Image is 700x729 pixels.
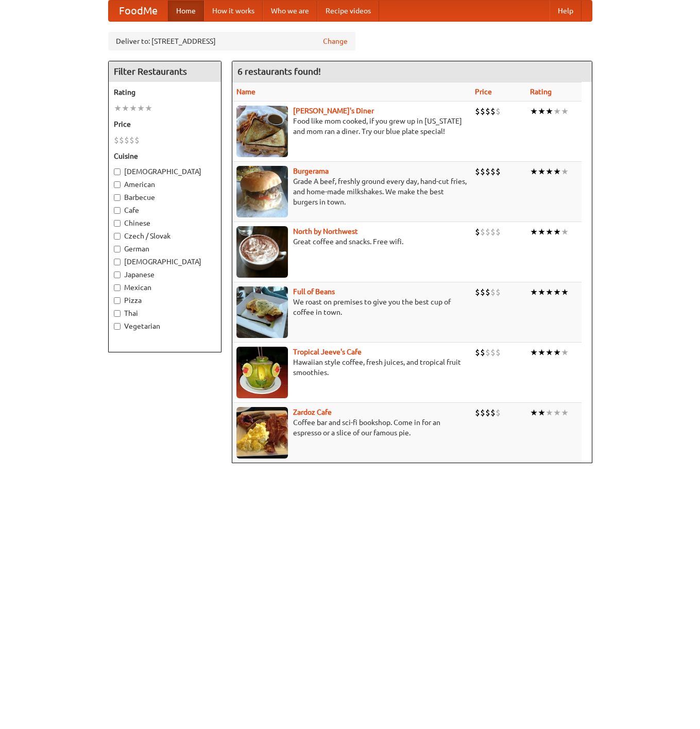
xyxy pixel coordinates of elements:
[538,286,545,298] li: ★
[137,103,145,114] li: ★
[236,407,288,459] img: zardoz.jpg
[530,106,538,117] li: ★
[114,295,216,306] label: Pizza
[293,348,362,356] a: Tropical Jeeve's Cafe
[538,407,545,418] li: ★
[475,407,480,418] li: $
[114,269,216,280] label: Japanese
[124,134,129,146] li: $
[122,103,129,114] li: ★
[561,106,569,117] li: ★
[545,347,553,358] li: ★
[114,220,121,227] input: Chinese
[561,286,569,298] li: ★
[480,286,485,298] li: $
[553,226,561,238] li: ★
[109,61,221,82] h4: Filter Restaurants
[475,106,480,117] li: $
[114,282,216,293] label: Mexican
[553,166,561,177] li: ★
[145,103,152,114] li: ★
[545,226,553,238] li: ★
[538,166,545,177] li: ★
[293,408,332,416] a: Zardoz Cafe
[293,107,374,115] b: [PERSON_NAME]'s Diner
[538,347,545,358] li: ★
[545,106,553,117] li: ★
[475,88,492,96] a: Price
[553,407,561,418] li: ★
[293,167,329,175] a: Burgerama
[553,286,561,298] li: ★
[530,88,552,96] a: Rating
[496,166,501,177] li: $
[538,106,545,117] li: ★
[545,407,553,418] li: ★
[236,166,288,217] img: burgerama.jpg
[530,347,538,358] li: ★
[553,106,561,117] li: ★
[134,134,140,146] li: $
[475,226,480,238] li: $
[485,166,490,177] li: $
[236,116,467,137] p: Food like mom cooked, if you grew up in [US_STATE] and mom ran a diner. Try our blue plate special!
[114,259,121,265] input: [DEMOGRAPHIC_DATA]
[114,205,216,215] label: Cafe
[114,166,216,177] label: [DEMOGRAPHIC_DATA]
[168,1,204,21] a: Home
[490,166,496,177] li: $
[236,106,288,157] img: sallys.jpg
[114,119,216,129] h5: Price
[236,176,467,207] p: Grade A beef, freshly ground every day, hand-cut fries, and home-made milkshakes. We make the bes...
[530,226,538,238] li: ★
[485,347,490,358] li: $
[236,236,467,247] p: Great coffee and snacks. Free wifi.
[114,218,216,228] label: Chinese
[480,407,485,418] li: $
[545,166,553,177] li: ★
[114,87,216,97] h5: Rating
[236,297,467,317] p: We roast on premises to give you the best cup of coffee in town.
[293,227,358,235] a: North by Northwest
[496,347,501,358] li: $
[114,207,121,214] input: Cafe
[114,323,121,330] input: Vegetarian
[129,134,134,146] li: $
[236,88,255,96] a: Name
[114,194,121,201] input: Barbecue
[480,226,485,238] li: $
[236,417,467,438] p: Coffee bar and sci-fi bookshop. Come in for an espresso or a slice of our famous pie.
[545,286,553,298] li: ★
[114,151,216,161] h5: Cuisine
[480,106,485,117] li: $
[114,168,121,175] input: [DEMOGRAPHIC_DATA]
[114,134,119,146] li: $
[496,407,501,418] li: $
[204,1,263,21] a: How it works
[317,1,379,21] a: Recipe videos
[490,407,496,418] li: $
[530,286,538,298] li: ★
[114,233,121,240] input: Czech / Slovak
[475,347,480,358] li: $
[490,106,496,117] li: $
[237,66,321,76] ng-pluralize: 6 restaurants found!
[490,347,496,358] li: $
[114,246,121,252] input: German
[480,166,485,177] li: $
[114,244,216,254] label: German
[490,286,496,298] li: $
[114,192,216,202] label: Barbecue
[109,1,168,21] a: FoodMe
[485,226,490,238] li: $
[119,134,124,146] li: $
[530,166,538,177] li: ★
[236,226,288,278] img: north.jpg
[114,103,122,114] li: ★
[114,308,216,318] label: Thai
[108,32,355,50] div: Deliver to: [STREET_ADDRESS]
